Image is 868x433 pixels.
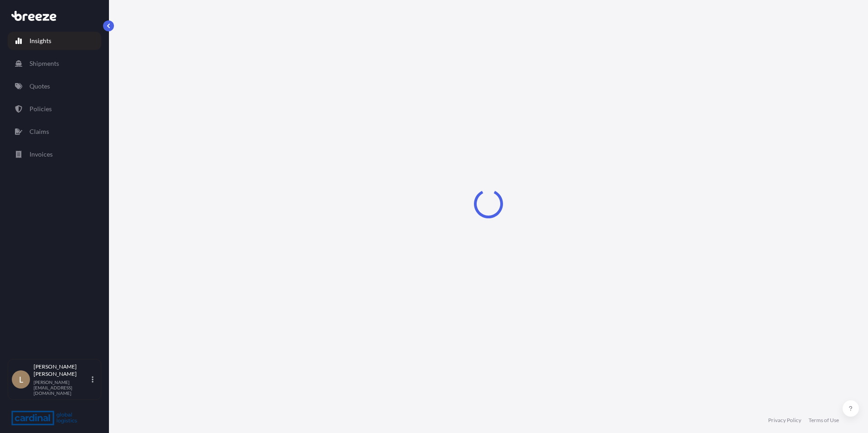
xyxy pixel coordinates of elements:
[8,100,101,118] a: Policies
[30,59,59,68] p: Shipments
[11,411,77,425] img: organization-logo
[809,417,839,424] a: Terms of Use
[34,363,90,378] p: [PERSON_NAME] [PERSON_NAME]
[8,145,101,163] a: Invoices
[30,150,53,159] p: Invoices
[30,36,51,45] p: Insights
[19,375,23,384] span: L
[8,77,101,95] a: Quotes
[8,123,101,141] a: Claims
[30,104,52,113] p: Policies
[30,127,49,136] p: Claims
[8,32,101,50] a: Insights
[34,379,90,396] p: [PERSON_NAME][EMAIL_ADDRESS][DOMAIN_NAME]
[768,417,801,424] a: Privacy Policy
[30,82,50,91] p: Quotes
[8,54,101,73] a: Shipments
